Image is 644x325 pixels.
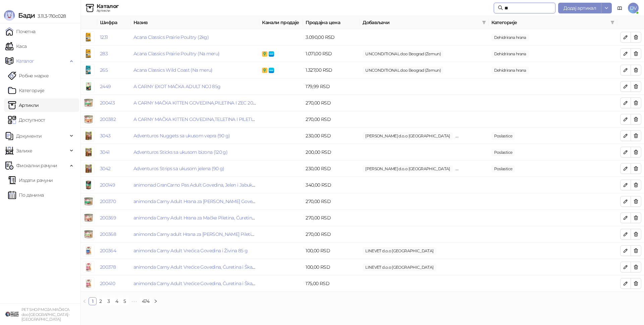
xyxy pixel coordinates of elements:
[100,166,110,172] a: 3042
[8,174,53,187] a: Издати рачуни
[35,13,66,19] span: 3.11.3-710c028
[363,50,443,58] span: UNCONDITIONAL doo Beograd (Zemun)
[303,144,360,160] td: 200,00 RSD
[133,100,259,106] a: A CARNY MAČKA KITTEN GOVEDINA,PILETINA I ZEC 200g
[133,166,224,172] a: Adventuros Strips sa ukusom jelena (90 g)
[131,95,259,111] td: A CARNY MAČKA KITTEN GOVEDINA,PILETINA I ZEC 200g
[303,210,360,226] td: 270,00 RSD
[8,113,45,127] a: Доступност
[152,297,160,305] button: right
[303,111,360,128] td: 270,00 RSD
[121,298,128,305] a: 5
[303,160,360,177] td: 230,00 RSD
[83,299,87,303] span: left
[131,111,259,128] td: A CARNY MAČKA KITTEN GOVEDINA,TELETINA I PILETINA 200g
[303,78,360,95] td: 179,99 RSD
[262,68,267,73] img: Glovo
[133,182,268,188] a: animonad GranCarno Pas Adult Govedina, Jelen i Jabuka 400 g
[303,226,360,243] td: 270,00 RSD
[16,54,34,68] span: Каталог
[121,297,129,305] li: 5
[100,149,109,155] a: 3041
[129,297,140,305] li: Следећих 5 Страна
[303,16,360,29] th: Продајна цена
[133,51,219,57] a: Acana Classics Prairie Poultry (Na meru)
[16,159,57,172] span: Фискални рачуни
[5,25,36,38] a: Почетна
[100,34,108,40] a: 1231
[491,19,608,26] span: Категорије
[303,128,360,144] td: 230,00 RSD
[97,297,105,305] li: 2
[262,51,267,57] img: Glovo
[140,298,151,305] a: 474
[97,4,119,9] div: Каталог
[100,116,116,122] a: 200382
[80,297,89,305] button: left
[133,34,209,40] a: Acana Classics Prairie Poultry (2kg)
[133,149,227,155] a: Adventuros Sticks sa ukusom bizona (120 g)
[131,62,259,78] td: Acana Classics Wild Coast (Na meru)
[363,19,479,26] span: Добављачи
[303,95,360,111] td: 270,00 RSD
[100,198,116,204] a: 200370
[482,20,486,24] span: filter
[86,4,94,12] img: Artikli
[100,280,115,286] a: 200410
[113,297,121,305] li: 4
[133,231,312,237] a: animonda Carny adult Hrana za [PERSON_NAME] Piletina, Ćuretina i Zečetina 200 g
[133,215,294,221] a: animonda Carny Adult Hrana za Mačke Piletina, Ćuretina i Pačija srca 200 g
[133,67,213,73] a: Acana Classics Wild Coast (Na meru)
[614,3,625,13] a: Документација
[303,46,360,62] td: 1.071,00 RSD
[609,17,616,27] span: filter
[133,116,271,122] a: A CARNY MAČKA KITTEN GOVEDINA,TELETINA I PILETINA 200g
[131,243,259,259] td: animonda Carny Adult Vrećica Govedina i Živina 85 g
[113,298,120,305] a: 4
[558,3,601,13] button: Додај артикал
[89,297,97,305] li: 1
[18,11,35,19] span: Бади
[131,128,259,144] td: Adventuros Nuggets sa ukusom vepra (90 g)
[133,248,248,254] a: animonda Carny Adult Vrećica Govedina i Živina 85 g
[303,177,360,193] td: 340,00 RSD
[131,46,259,62] td: Acana Classics Prairie Poultry (Na meru)
[628,3,639,13] span: DV
[21,307,69,322] small: PET SHOP MOJA MAČKICA doo [GEOGRAPHIC_DATA]-[GEOGRAPHIC_DATA]
[363,165,452,173] span: [PERSON_NAME] d.o.o [GEOGRAPHIC_DATA]
[303,62,360,78] td: 1.327,00 RSD
[133,264,271,270] a: animonda Carny Adult Vrećice Govedina, Ćuretina i Škampi 85g
[8,188,44,202] a: По данима
[131,210,259,226] td: animonda Carny Adult Hrana za Mačke Piletina, Ćuretina i Pačija srca 200 g
[455,165,496,173] span: MERCATA VT DOO
[303,243,360,259] td: 100,00 RSD
[131,259,259,275] td: animonda Carny Adult Vrećice Govedina, Ćuretina i Škampi 85g
[105,297,113,305] li: 3
[363,247,436,255] span: LINEVET d.o.o [GEOGRAPHIC_DATA]
[131,29,259,46] td: Acana Classics Prairie Poultry (2kg)
[100,215,116,221] a: 200369
[16,144,32,157] span: Залихе
[100,264,116,270] a: 200378
[133,198,317,204] a: animonda Carny Adult Hrana za [PERSON_NAME] Govedina, Ćuretina i Zečetina 200 g
[100,231,116,237] a: 200368
[152,297,160,305] li: Следећа страна
[100,83,111,89] a: 2449
[100,100,115,106] a: 200413
[133,133,230,139] a: Adventuros Nuggets sa ukusom vepra (90 g)
[5,40,26,53] a: Каса
[4,10,15,21] img: Logo
[8,99,39,112] a: ArtikliАртикли
[133,280,271,286] a: animonda Carny Adult Vrećice Govedina, Ćuretina i Škampi 85g
[8,84,45,97] a: Категорије
[5,308,19,321] img: 64x64-companyLogo-9f44b8df-f022-41eb-b7d6-300ad218de09.png
[100,248,116,254] a: 200364
[491,50,529,58] span: Dehidrirana hrana
[100,182,115,188] a: 200149
[269,68,274,73] img: Wolt
[97,16,131,29] th: Шифра
[491,132,515,140] span: Poslastice
[131,78,259,95] td: A CARNY EXOT MAČKA ADULT NOJ 85g
[303,29,360,46] td: 3.090,00 RSD
[131,144,259,160] td: Adventuros Sticks sa ukusom bizona (120 g)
